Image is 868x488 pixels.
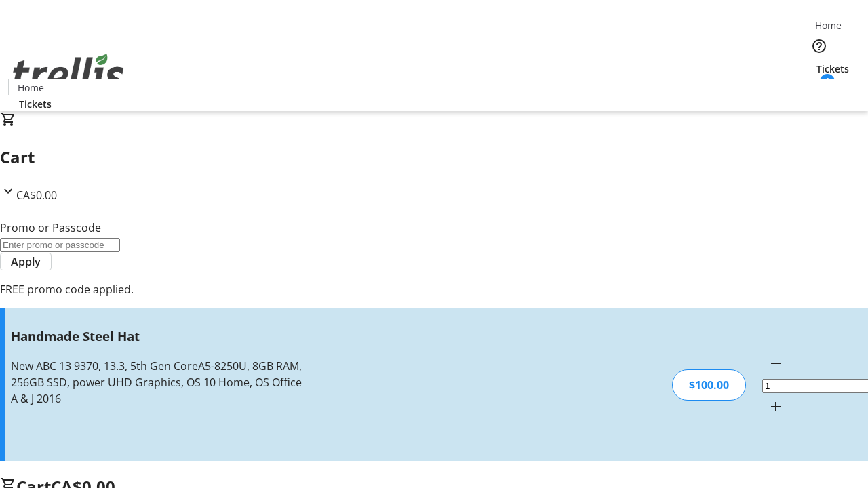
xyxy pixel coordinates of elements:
button: Help [806,33,833,60]
span: Home [815,18,842,33]
a: Tickets [8,97,62,111]
a: Tickets [806,62,860,76]
img: Orient E2E Organization vt8qAQIrmI's Logo [8,39,129,106]
a: Home [9,81,52,95]
div: New ABC 13 9370, 13.3, 5th Gen CoreA5-8250U, 8GB RAM, 256GB SSD, power UHD Graphics, OS 10 Home, ... [11,358,307,407]
div: $100.00 [672,369,746,401]
span: CA$0.00 [16,188,57,203]
span: Apply [11,253,41,270]
span: Tickets [816,62,849,76]
button: Increment by one [762,393,789,420]
button: Cart [806,76,833,103]
span: Tickets [19,97,52,111]
h3: Handmade Steel Hat [11,327,307,346]
button: Decrement by one [762,350,789,377]
span: Home [18,81,44,95]
a: Home [806,18,850,33]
